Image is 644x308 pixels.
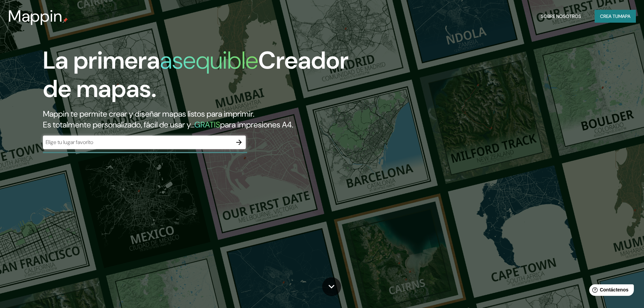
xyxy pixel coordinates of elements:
[11,18,16,23] img: website_grey.svg
[595,10,636,23] button: Crea tumapa
[36,40,52,45] font: Dominio
[43,109,254,119] font: Mappin te permite crear y diseñar mapas listos para imprimir.
[220,119,293,130] font: para impresiones A4.
[584,282,637,301] iframe: Lanzador de widgets de ayuda
[81,40,106,45] font: Palabras clave
[618,13,630,19] font: mapa
[8,5,63,27] font: Mappin
[43,45,349,104] font: Creador de mapas.
[18,18,76,23] font: Dominio: [DOMAIN_NAME]
[538,10,584,23] button: Sobre nosotros
[28,39,34,45] img: tab_domain_overview_orange.svg
[43,45,160,76] font: La primera
[74,39,79,45] img: tab_keywords_by_traffic_grey.svg
[43,119,194,130] font: Es totalmente personalizado, fácil de usar y...
[600,13,618,19] font: Crea tu
[43,138,232,146] input: Elige tu lugar favorito
[541,13,581,19] font: Sobre nosotros
[194,119,220,130] font: GRATIS
[63,18,68,23] img: pin de mapeo
[160,45,258,76] font: asequible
